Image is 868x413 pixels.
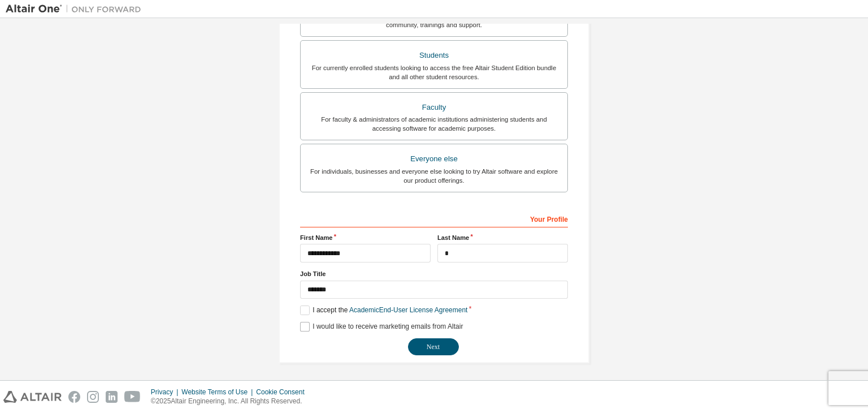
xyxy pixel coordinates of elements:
div: For currently enrolled students looking to access the free Altair Student Edition bundle and all ... [307,63,561,81]
div: Students [307,48,561,63]
img: instagram.svg [87,391,99,403]
div: Everyone else [307,151,561,167]
label: I would like to receive marketing emails from Altair [300,322,463,332]
img: linkedin.svg [106,391,118,403]
div: Cookie Consent [256,388,311,397]
img: youtube.svg [124,391,141,403]
label: I accept the [300,306,467,315]
a: Academic End-User License Agreement [349,306,467,314]
button: Next [408,338,459,355]
p: © 2025 Altair Engineering, Inc. All Rights Reserved. [151,397,311,406]
label: Job Title [300,269,568,278]
label: Last Name [437,233,568,242]
img: Altair One [6,3,147,15]
div: Privacy [151,388,181,397]
img: facebook.svg [68,391,80,403]
div: Your Profile [300,209,568,227]
label: First Name [300,233,431,242]
div: For individuals, businesses and everyone else looking to try Altair software and explore our prod... [307,167,561,185]
div: For faculty & administrators of academic institutions administering students and accessing softwa... [307,115,561,133]
div: Faculty [307,100,561,115]
img: altair_logo.svg [3,391,62,403]
div: Website Terms of Use [181,388,256,397]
